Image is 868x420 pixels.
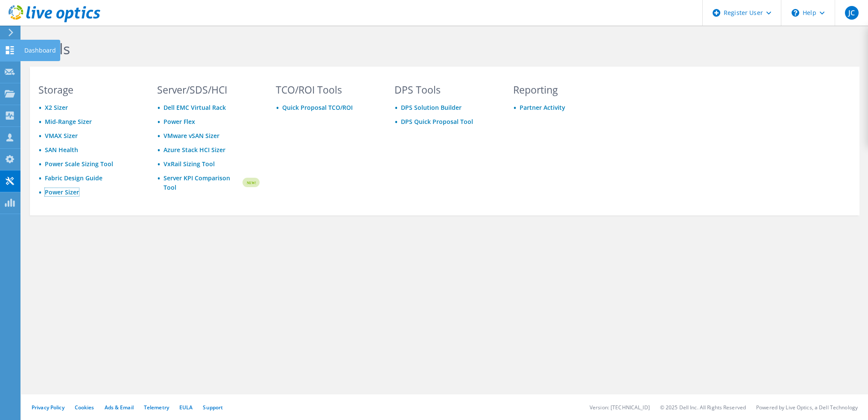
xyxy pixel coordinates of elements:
[144,404,169,411] a: Telemetry
[164,103,226,112] a: Dell EMC Virtual Rack
[164,173,241,192] a: Server KPI Comparison Tool
[756,404,858,411] li: Powered by Live Optics, a Dell Technology
[45,103,68,112] a: X2 Sizer
[590,404,650,411] li: Version: [TECHNICAL_ID]
[105,404,134,411] a: Ads & Email
[45,174,102,182] a: Fabric Design Guide
[45,146,78,154] a: SAN Health
[792,9,799,17] svg: \n
[45,160,113,168] a: Power Scale Sizing Tool
[45,117,92,126] a: Mid-Range Sizer
[203,404,223,411] a: Support
[276,85,378,94] h3: TCO/ROI Tools
[164,117,195,126] a: Power Flex
[660,404,746,411] li: © 2025 Dell Inc. All Rights Reserved
[241,173,260,193] img: new-badge.svg
[179,404,193,411] a: EULA
[164,160,215,168] a: VxRail Sizing Tool
[38,85,141,94] h3: Storage
[45,188,79,196] a: Power Sizer
[845,6,859,20] span: JC
[520,103,565,112] a: Partner Activity
[401,117,473,126] a: DPS Quick Proposal Tool
[401,103,462,112] a: DPS Solution Builder
[34,40,611,58] h1: Tools
[513,85,616,94] h3: Reporting
[164,146,225,154] a: Azure Stack HCI Sizer
[75,404,94,411] a: Cookies
[45,132,78,140] a: VMAX Sizer
[282,103,353,112] a: Quick Proposal TCO/ROI
[20,40,60,61] div: Dashboard
[395,85,497,94] h3: DPS Tools
[32,404,64,411] a: Privacy Policy
[164,132,219,140] a: VMware vSAN Sizer
[157,85,260,94] h3: Server/SDS/HCI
